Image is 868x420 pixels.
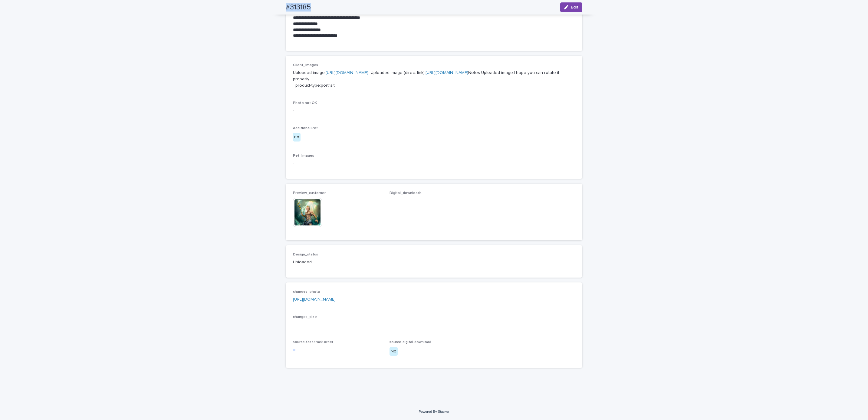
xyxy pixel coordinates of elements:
a: [URL][DOMAIN_NAME] [326,71,368,75]
span: Digital_downloads [390,191,422,195]
div: No [390,347,398,356]
a: [URL][DOMAIN_NAME] [426,71,468,75]
span: Photo not OK [293,101,317,105]
span: source-digital-download [390,340,431,344]
a: [URL][DOMAIN_NAME] [293,297,336,302]
span: Edit [571,5,578,9]
span: changes_size [293,315,317,319]
p: - [390,198,479,204]
span: Preview_customer [293,191,326,195]
p: Uploaded image: _Uploaded image (direct link): Notes Uploaded image:I hope you can rotate it prop... [293,70,575,88]
p: - [293,108,575,114]
p: - [293,161,575,167]
p: Uploaded [293,259,382,265]
span: source-fast-track-order [293,340,333,344]
span: Design_status [293,253,318,256]
button: Edit [560,2,582,12]
div: no [293,133,301,142]
p: - [293,322,575,328]
h2: #313185 [286,3,311,12]
span: Client_Images [293,63,318,67]
span: Pet_Images [293,154,314,158]
span: changes_photo [293,290,320,294]
span: Additional Pet [293,126,318,130]
a: Powered By Stacker [419,410,449,413]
